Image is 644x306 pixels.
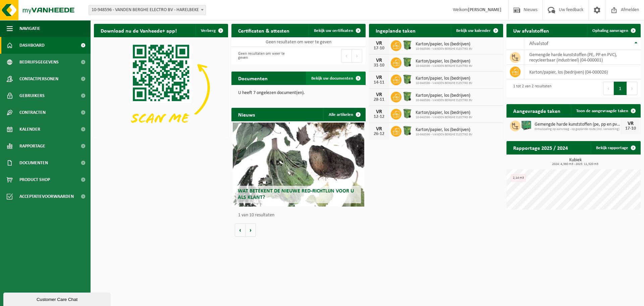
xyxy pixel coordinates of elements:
span: Documenten [19,155,48,171]
h2: Rapportage 2025 / 2024 [506,141,575,154]
h3: Kubiek [510,158,641,166]
span: Rapportage [19,138,45,155]
span: Gebruikers [19,87,45,104]
div: VR [372,126,386,132]
div: VR [372,75,386,80]
span: 10-948596 - VANDEN BERGHE ELECTRO BV [416,47,473,51]
img: Download de VHEPlus App [94,37,228,138]
span: Karton/papier, los (bedrijven) [416,110,473,116]
a: Ophaling aanvragen [587,24,640,37]
span: 10-948596 - VANDEN BERGHE ELECTRO BV - HARELBEKE [89,5,206,15]
a: Bekijk rapportage [591,141,640,155]
span: 10-948596 - VANDEN BERGHE ELECTRO BV [416,64,473,68]
span: Karton/papier, los (bedrijven) [416,59,473,64]
h2: Uw afvalstoffen [506,24,556,37]
div: 26-12 [372,132,386,136]
td: gemengde harde kunststoffen (PE, PP en PVC), recycleerbaar (industrieel) (04-000001) [524,50,641,65]
span: Ophaling aanvragen [592,29,628,33]
span: Karton/papier, los (bedrijven) [416,42,473,47]
img: WB-0370-HPE-GN-50 [401,56,413,68]
span: Toon de aangevraagde taken [576,109,628,113]
span: Product Shop [19,171,50,188]
span: Kalender [19,121,40,138]
span: Verberg [201,29,216,33]
span: 2024: 4,360 m3 - 2025: 11,520 m3 [510,163,641,166]
a: Bekijk uw certificaten [309,24,365,37]
div: 17-10 [624,126,637,131]
span: Wat betekent de nieuwe RED-richtlijn voor u als klant? [238,188,354,200]
span: Bekijk uw documenten [311,76,353,81]
span: 10-948596 - VANDEN BERGHE ELECTRO BV - HARELBEKE [89,5,206,15]
p: U heeft 7 ongelezen document(en). [238,91,359,95]
a: Bekijk uw documenten [306,72,365,85]
span: 10-948596 - VANDEN BERGHE ELECTRO BV [416,116,473,120]
span: Acceptatievoorwaarden [19,188,74,205]
div: VR [372,41,386,46]
a: Wat betekent de nieuwe RED-richtlijn voor u als klant? [233,123,364,207]
strong: [PERSON_NAME] [468,7,501,12]
h2: Aangevraagde taken [506,104,567,117]
span: Karton/papier, los (bedrijven) [416,93,473,98]
button: Next [627,82,637,95]
button: Verberg [196,24,227,37]
img: WB-0370-HPE-GN-50 [401,39,413,51]
span: Karton/papier, los (bedrijven) [416,127,473,133]
span: 10-948596 - VANDEN BERGHE ELECTRO BV [416,133,473,137]
button: Next [352,49,362,62]
span: Afvalstof [529,41,548,46]
div: 14-11 [372,80,386,85]
span: Contracten [19,104,46,121]
a: Alle artikelen [323,108,365,121]
iframe: chat widget [3,291,112,306]
p: 1 van 10 resultaten [238,213,362,218]
span: Bedrijfsgegevens [19,54,59,71]
span: Dashboard [19,37,45,54]
h2: Ingeplande taken [369,24,422,37]
div: 12-12 [372,115,386,119]
div: VR [624,121,637,126]
span: Gemengde harde kunststoffen (pe, pp en pvc), recycleerbaar (industrieel) [535,122,621,127]
span: Navigatie [19,20,40,37]
a: Toon de aangevraagde taken [571,104,640,118]
img: WB-0370-HPE-GN-50 [401,91,413,102]
div: 1 tot 2 van 2 resultaten [510,81,551,96]
div: 17-10 [372,46,386,51]
h2: Certificaten & attesten [231,24,296,37]
h2: Documenten [231,72,274,85]
div: VR [372,109,386,115]
button: Previous [603,82,614,95]
img: PB-HB-1400-HPE-GN-01 [521,120,532,131]
button: Volgende [246,223,256,237]
div: 31-10 [372,63,386,68]
img: WB-0370-HPE-GN-50 [401,125,413,136]
button: 1 [614,82,627,95]
img: WB-0370-HPE-GN-50 [401,74,413,85]
div: 2,14 m3 [511,174,526,182]
div: VR [372,58,386,63]
span: 10-948596 - VANDEN BERGHE ELECTRO BV [416,81,473,85]
td: Geen resultaten om weer te geven [231,37,366,47]
h2: Download nu de Vanheede+ app! [94,24,183,37]
span: 10-948596 - VANDEN BERGHE ELECTRO BV [416,98,473,102]
span: Karton/papier, los (bedrijven) [416,76,473,81]
div: VR [372,92,386,97]
span: Omwisseling op aanvraag - op geplande route (incl. verwerking) [535,127,621,131]
img: WB-0370-HPE-GN-50 [401,108,413,119]
h2: Nieuws [231,108,262,121]
span: Bekijk uw kalender [456,29,491,33]
span: Contactpersonen [19,71,58,87]
div: 28-11 [372,97,386,102]
span: Bekijk uw certificaten [314,29,353,33]
td: karton/papier, los (bedrijven) (04-000026) [524,65,641,79]
div: Geen resultaten om weer te geven [235,48,295,63]
button: Vorige [235,223,246,237]
button: Previous [341,49,352,62]
a: Bekijk uw kalender [451,24,502,37]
